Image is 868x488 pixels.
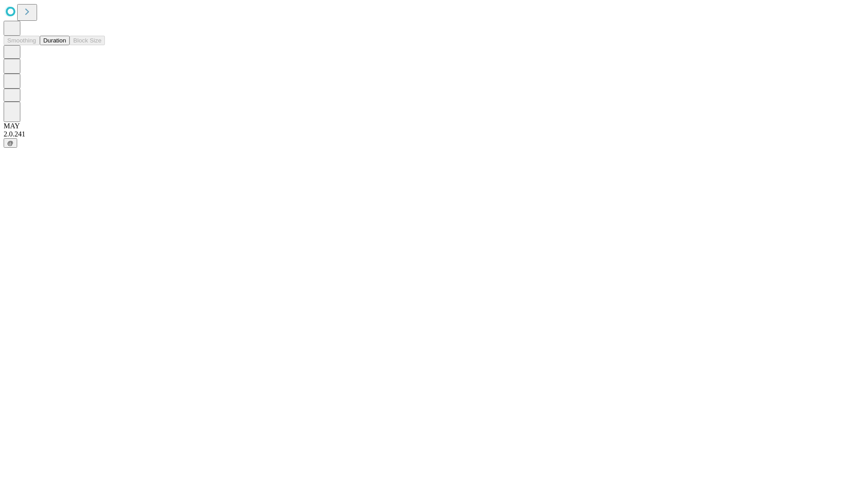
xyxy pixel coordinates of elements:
div: MAY [4,122,864,130]
span: @ [7,140,14,146]
button: Smoothing [4,36,40,45]
button: Duration [40,36,70,45]
button: Block Size [70,36,105,45]
div: 2.0.241 [4,130,864,138]
button: @ [4,138,17,148]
